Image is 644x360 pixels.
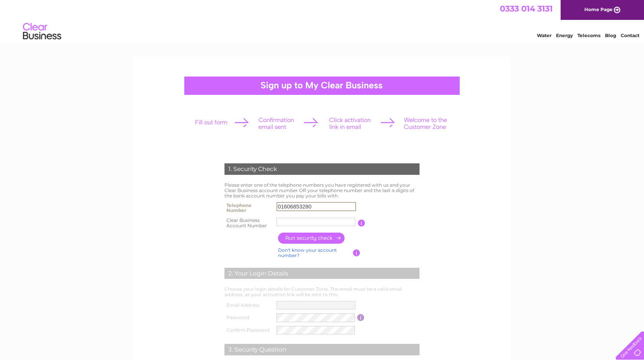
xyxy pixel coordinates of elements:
a: Blog [605,33,616,38]
a: Contact [621,33,639,38]
th: Telephone Number [223,200,275,215]
img: logo.png [23,20,62,43]
input: Information [358,220,365,226]
a: 0333 014 3131 [500,4,553,13]
td: Please enter one of the telephone numbers you have registered with us and your Clear Business acc... [223,181,421,200]
th: Email Address [223,299,275,311]
th: Password [223,311,275,324]
th: Confirm Password [223,324,275,337]
input: Information [353,249,360,256]
div: 2. Your Login Details [224,268,420,279]
a: Don't know your account number? [278,247,337,258]
td: Choose your login details for Customer Zone. The email must be a valid email address, as your act... [223,285,421,299]
a: Water [537,33,551,38]
div: 3. Security Question [224,344,420,355]
div: 1. Security Check [224,163,420,175]
th: Clear Business Account Number [223,215,275,231]
a: Telecoms [577,33,600,38]
input: Information [357,314,364,321]
div: Clear Business is a trading name of Verastar Limited (registered in [GEOGRAPHIC_DATA] No. 3667643... [142,4,503,37]
a: Energy [556,33,573,38]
